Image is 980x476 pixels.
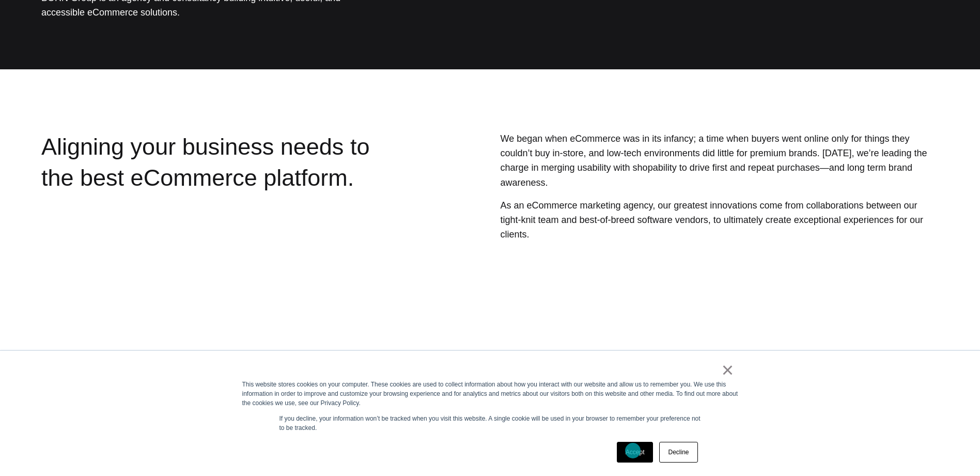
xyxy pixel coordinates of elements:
[722,365,734,375] a: ×
[500,131,939,190] p: We began when eCommerce was in its infancy; a time when buyers went online only for things they c...
[41,131,403,291] div: Aligning your business needs to the best eCommerce platform.
[617,442,654,463] a: Accept
[279,414,701,433] p: If you decline, your information won’t be tracked when you visit this website. A single cookie wi...
[242,380,738,408] div: This website stores cookies on your computer. These cookies are used to collect information about...
[659,442,697,463] a: Decline
[500,198,939,242] p: As an eCommerce marketing agency, our greatest innovations come from collaborations between our t...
